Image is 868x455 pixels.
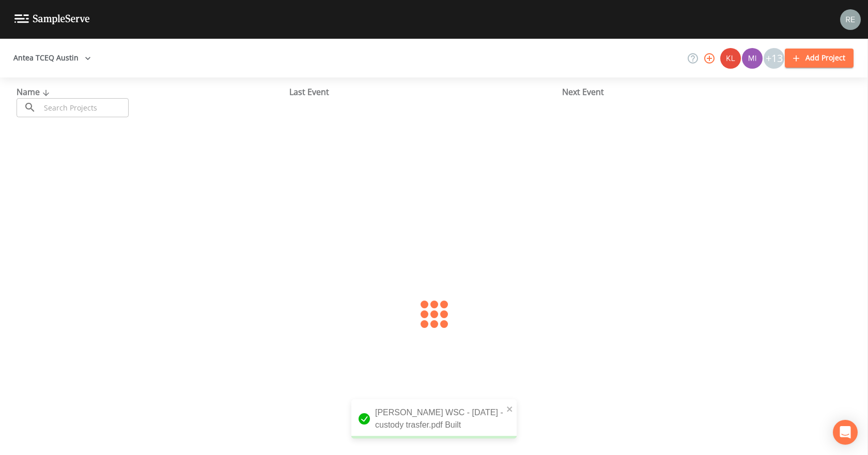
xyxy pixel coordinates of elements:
div: Open Intercom Messenger [833,420,858,445]
input: Search Projects [40,98,129,117]
img: a1ea4ff7c53760f38bef77ef7c6649bf [742,48,763,69]
img: 9c4450d90d3b8045b2e5fa62e4f92659 [720,48,741,69]
span: Name [17,86,52,98]
div: Kler Teran [720,48,741,69]
img: e720f1e92442e99c2aab0e3b783e6548 [840,9,861,30]
div: Miriaha Caddie [741,48,763,69]
div: +13 [764,48,784,69]
button: Antea TCEQ Austin [9,49,95,68]
div: Last Event [289,86,562,98]
div: Next Event [562,86,835,98]
button: close [506,402,514,415]
button: Add Project [785,49,854,68]
div: [PERSON_NAME] WSC - [DATE] - custody trasfer.pdf Built [351,399,517,438]
img: logo [14,14,90,24]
